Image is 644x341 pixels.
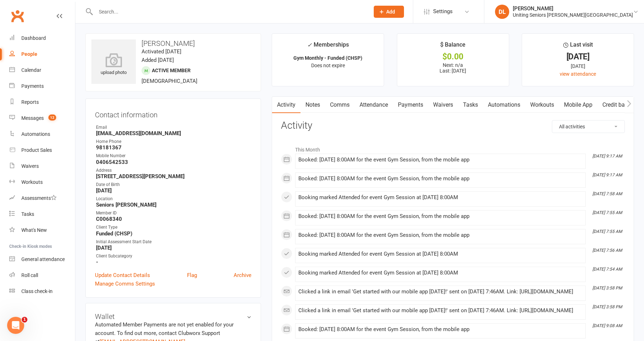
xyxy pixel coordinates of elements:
[386,9,395,15] span: Add
[96,144,251,151] strong: 98181367
[597,97,643,113] a: Credit balance
[298,308,582,314] div: Clicked a link in email 'Get started with our mobile app [DATE]!' sent on [DATE] 7:46AM. Link: [U...
[96,187,251,194] strong: [DATE]
[95,108,251,119] h3: Contact information
[281,120,625,131] h3: Activity
[9,267,75,283] a: Roll call
[234,271,251,279] a: Archive
[96,259,251,265] strong: -
[21,211,34,217] div: Tasks
[21,51,37,57] div: People
[428,97,458,113] a: Waivers
[404,53,502,60] div: $0.00
[298,326,582,332] div: Booked: [DATE] 8:00AM for the event Gym Session, from the mobile app
[96,153,251,159] div: Mobile Number
[142,48,181,55] time: Activated [DATE]
[9,158,75,174] a: Waivers
[458,97,483,113] a: Tasks
[298,232,582,238] div: Booked: [DATE] 8:00AM for the event Gym Session, from the mobile app
[96,224,251,231] div: Client Type
[9,206,75,222] a: Tasks
[592,304,622,309] i: [DATE] 3:58 PM
[559,97,597,113] a: Mobile App
[96,216,251,222] strong: C0068340
[9,46,75,62] a: People
[152,68,191,73] span: Active member
[96,253,251,260] div: Client Subcategory
[311,63,345,68] span: Does not expire
[307,40,349,53] div: Memberships
[96,210,251,217] div: Member ID
[9,251,75,267] a: General attendance kiosk mode
[298,195,582,201] div: Booking marked Attended for event Gym Session at [DATE] 8:00AM
[528,53,627,60] div: [DATE]
[96,181,251,188] div: Date of Birth
[513,5,633,12] div: [PERSON_NAME]
[9,30,75,46] a: Dashboard
[21,35,46,41] div: Dashboard
[21,83,44,89] div: Payments
[96,124,251,131] div: Email
[96,245,251,251] strong: [DATE]
[187,271,197,279] a: Flag
[96,202,251,208] strong: Seniors [PERSON_NAME]
[325,97,355,113] a: Comms
[433,4,453,20] span: Settings
[96,230,251,237] strong: Funded (CHSP)
[9,110,75,126] a: Messages 12
[96,130,251,137] strong: [EMAIL_ADDRESS][DOMAIN_NAME]
[142,78,197,84] span: [DEMOGRAPHIC_DATA]
[96,159,251,165] strong: 0406542533
[94,7,364,17] input: Search...
[142,57,174,63] time: Added [DATE]
[298,213,582,219] div: Booked: [DATE] 8:00AM for the event Gym Session, from the mobile app
[91,39,255,47] h3: [PERSON_NAME]
[592,210,622,215] i: [DATE] 7:55 AM
[21,67,41,73] div: Calendar
[272,97,300,113] a: Activity
[374,6,404,18] button: Add
[21,147,52,153] div: Product Sales
[560,71,596,77] a: view attendance
[21,179,43,185] div: Workouts
[298,289,582,295] div: Clicked a link in email 'Get started with our mobile app [DATE]!' sent on [DATE] 7:46AM. Link: [U...
[21,195,57,201] div: Assessments
[21,272,38,278] div: Roll call
[96,196,251,202] div: Location
[592,323,622,328] i: [DATE] 9:08 AM
[355,97,393,113] a: Attendance
[7,317,24,334] iframe: Intercom live chat
[298,270,582,276] div: Booking marked Attended for event Gym Session at [DATE] 8:00AM
[281,142,625,154] li: This Month
[21,131,50,137] div: Automations
[96,173,251,180] strong: [STREET_ADDRESS][PERSON_NAME]
[21,99,39,105] div: Reports
[9,94,75,110] a: Reports
[592,172,622,177] i: [DATE] 9:17 AM
[592,229,622,234] i: [DATE] 7:55 AM
[307,42,312,48] i: ✓
[404,62,502,74] p: Next: n/a Last: [DATE]
[95,313,251,320] h3: Wallet
[9,142,75,158] a: Product Sales
[592,267,622,272] i: [DATE] 7:54 AM
[298,251,582,257] div: Booking marked Attended for event Gym Session at [DATE] 8:00AM
[91,53,136,76] div: upload photo
[513,12,633,18] div: Uniting Seniors [PERSON_NAME][GEOGRAPHIC_DATA]
[21,227,47,233] div: What's New
[298,176,582,182] div: Booked: [DATE] 8:00AM for the event Gym Session, from the mobile app
[21,163,39,169] div: Waivers
[21,256,65,262] div: General attendance
[96,167,251,174] div: Address
[298,157,582,163] div: Booked: [DATE] 8:00AM for the event Gym Session, from the mobile app
[9,222,75,238] a: What's New
[9,78,75,94] a: Payments
[9,7,26,25] a: Clubworx
[9,190,75,206] a: Assessments
[440,40,465,53] div: $ Balance
[528,62,627,70] div: [DATE]
[9,62,75,78] a: Calendar
[95,271,150,279] a: Update Contact Details
[9,126,75,142] a: Automations
[21,288,53,294] div: Class check-in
